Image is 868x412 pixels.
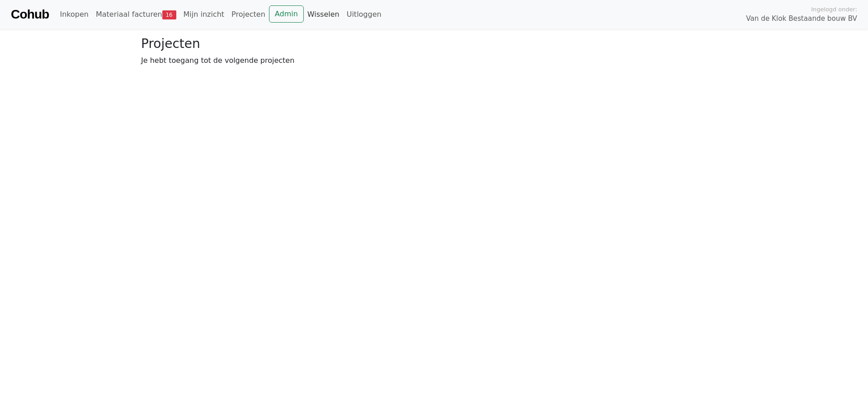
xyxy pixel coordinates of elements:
a: Inkopen [56,5,92,24]
a: Cohub [11,4,49,25]
a: Projecten [228,5,269,24]
h3: Projecten [141,36,727,52]
a: Wisselen [304,5,343,24]
span: 16 [162,10,176,19]
a: Mijn inzicht [180,5,228,24]
a: Uitloggen [343,5,385,24]
span: Van de Klok Bestaande bouw BV [746,14,857,24]
p: Je hebt toegang tot de volgende projecten [141,55,727,66]
a: Materiaal facturen16 [92,5,180,24]
a: Admin [269,5,304,23]
span: Ingelogd onder: [811,5,857,14]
